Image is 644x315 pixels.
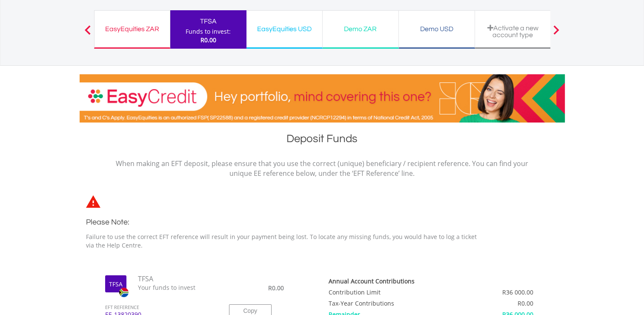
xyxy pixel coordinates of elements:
[109,280,123,289] label: TFSA
[404,23,469,35] div: Demo USD
[175,15,241,27] div: TFSA
[132,283,217,292] span: Your funds to invest
[80,131,565,150] h1: Deposit Funds
[86,195,100,208] img: statements-icon-error-satrix.svg
[518,299,533,307] span: R0.00
[86,233,486,250] p: Failure to use the correct EFT reference will result in your payment being lost. To locate any mi...
[186,27,231,36] div: Funds to invest:
[329,285,459,296] td: Contribution Limit
[480,24,546,38] div: Activate a new account type
[328,23,393,35] div: Demo ZAR
[116,159,529,178] p: When making an EFT deposit, please ensure that you use the correct (unique) beneficiary / recipie...
[252,23,317,35] div: EasyEquities USD
[80,74,565,122] img: EasyCredit Promotion Banner
[329,296,459,307] td: Tax-Year Contributions
[100,23,165,35] div: EasyEquities ZAR
[86,216,486,228] h3: Please Note:
[132,274,217,284] span: TFSA
[329,274,459,285] th: Contributions are made up of deposits and transfers for the tax year
[200,36,216,44] span: R0.00
[268,284,284,292] span: R0.00
[502,288,533,296] span: R36 000.00
[99,292,216,311] span: EFT REFERENCE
